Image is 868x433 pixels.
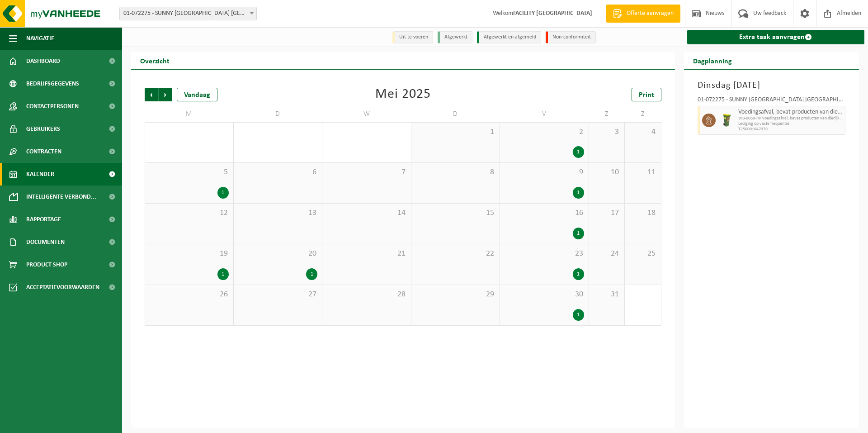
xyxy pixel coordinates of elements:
[411,106,500,122] td: D
[145,106,234,122] td: M
[26,27,54,50] span: Navigatie
[606,5,680,23] a: Offerte aanvragen
[505,127,584,137] span: 2
[322,106,411,122] td: W
[150,290,229,300] span: 26
[594,290,620,300] span: 31
[238,290,318,300] span: 27
[573,309,584,321] div: 1
[150,167,229,177] span: 5
[505,167,584,177] span: 9
[738,121,843,127] span: Lediging op vaste frequentie
[629,249,656,259] span: 25
[145,88,158,101] span: Vorige
[26,276,99,299] span: Acceptatievoorwaarden
[120,7,256,20] span: 01-072275 - SUNNY EUROPE NV - ANTWERPEN
[159,88,172,101] span: Volgende
[416,290,495,300] span: 29
[500,106,589,122] td: V
[698,97,846,106] div: 01-072275 - SUNNY [GEOGRAPHIC_DATA] [GEOGRAPHIC_DATA] - [GEOGRAPHIC_DATA]
[594,167,620,177] span: 10
[738,109,843,116] span: Voedingsafval, bevat producten van dierlijke oorsprong, onverpakt, categorie 3
[625,106,661,122] td: Z
[738,127,843,132] span: T250001847979
[513,10,592,17] strong: FACILITY [GEOGRAPHIC_DATA]
[131,52,179,69] h2: Overzicht
[416,167,495,177] span: 8
[416,127,495,137] span: 1
[629,208,656,218] span: 18
[632,88,661,101] a: Print
[217,187,229,199] div: 1
[26,208,61,231] span: Rapportage
[306,268,317,280] div: 1
[327,290,406,300] span: 28
[573,146,584,158] div: 1
[26,253,67,276] span: Product Shop
[477,31,541,43] li: Afgewerkt en afgemeld
[26,231,65,253] span: Documenten
[327,208,406,218] span: 14
[594,127,620,137] span: 3
[416,249,495,259] span: 22
[684,52,741,69] h2: Dagplanning
[26,72,79,95] span: Bedrijfsgegevens
[629,127,656,137] span: 4
[26,140,61,163] span: Contracten
[119,7,257,20] span: 01-072275 - SUNNY EUROPE NV - ANTWERPEN
[238,249,318,259] span: 20
[234,106,323,122] td: D
[589,106,625,122] td: Z
[150,208,229,218] span: 12
[327,167,406,177] span: 7
[594,249,620,259] span: 24
[720,114,734,127] img: WB-0060-HPE-GN-50
[327,249,406,259] span: 21
[438,31,472,43] li: Afgewerkt
[26,118,60,140] span: Gebruikers
[639,91,654,99] span: Print
[698,79,846,92] h3: Dinsdag [DATE]
[26,50,60,72] span: Dashboard
[573,228,584,239] div: 1
[26,186,96,208] span: Intelligente verbond...
[624,9,676,18] span: Offerte aanvragen
[505,249,584,259] span: 23
[150,249,229,259] span: 19
[738,116,843,121] span: WB-0060-HP voedingsafval, bevat producten van dierlijke oors
[573,268,584,280] div: 1
[505,290,584,300] span: 30
[505,208,584,218] span: 16
[573,187,584,199] div: 1
[546,31,596,43] li: Non-conformiteit
[217,268,229,280] div: 1
[629,167,656,177] span: 11
[177,88,217,101] div: Vandaag
[26,163,54,186] span: Kalender
[594,208,620,218] span: 17
[392,31,433,43] li: Uit te voeren
[375,88,431,101] div: Mei 2025
[687,30,865,44] a: Extra taak aanvragen
[416,208,495,218] span: 15
[238,208,318,218] span: 13
[238,167,318,177] span: 6
[26,95,79,118] span: Contactpersonen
